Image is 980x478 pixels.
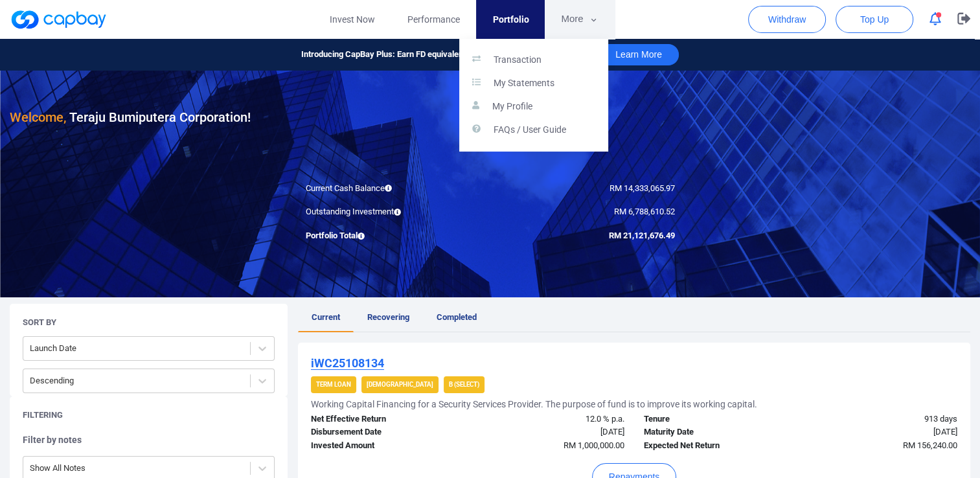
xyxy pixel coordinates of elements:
[494,124,566,136] p: FAQs / User Guide
[494,78,554,89] p: My Statements
[459,72,608,95] a: My Statements
[459,119,608,142] a: FAQs / User Guide
[494,54,541,66] p: Transaction
[459,49,608,72] a: Transaction
[459,95,608,119] a: My Profile
[492,101,532,113] p: My Profile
